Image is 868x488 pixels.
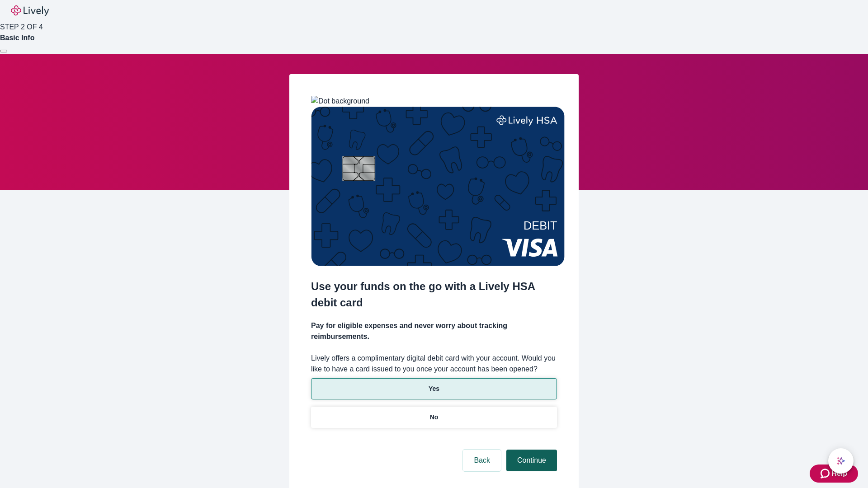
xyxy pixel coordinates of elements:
img: Debit card [311,107,565,266]
h2: Use your funds on the go with a Lively HSA debit card [311,278,557,311]
img: Dot background [311,96,369,107]
svg: Zendesk support icon [821,468,831,479]
button: Continue [506,450,557,471]
span: Help [831,468,847,479]
h4: Pay for eligible expenses and never worry about tracking reimbursements. [311,320,557,342]
svg: Lively AI Assistant [836,456,845,465]
button: Yes [311,378,557,399]
button: No [311,407,557,428]
label: Lively offers a complimentary digital debit card with your account. Would you like to have a card... [311,353,557,375]
p: No [430,413,439,422]
p: Yes [429,384,439,394]
button: chat [828,448,854,474]
img: Lively [11,5,49,16]
button: Zendesk support iconHelp [810,465,858,483]
button: Back [463,450,501,471]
